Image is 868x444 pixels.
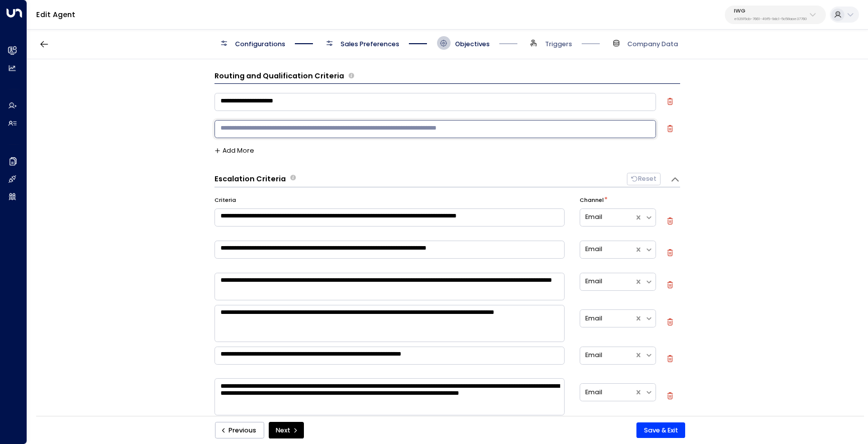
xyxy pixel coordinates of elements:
[455,40,490,49] span: Objectives
[734,8,807,14] p: IWG
[290,174,296,184] span: Define the scenarios in which the AI agent should escalate the conversation to human sales repres...
[235,40,285,49] span: Configurations
[349,71,354,82] span: Define the criteria the agent uses to determine whether a lead is qualified for further actions l...
[636,422,685,438] button: Save & Exit
[214,71,344,82] h3: Routing and Qualification Criteria
[734,17,807,21] p: e92915cb-7661-49f5-9dc1-5c58aae37760
[580,196,604,204] label: Channel
[214,196,236,204] label: Criteria
[269,422,304,439] button: Next
[627,40,678,49] span: Company Data
[545,40,572,49] span: Triggers
[36,10,75,20] a: Edit Agent
[214,147,255,154] button: Add More
[214,174,286,184] h3: Escalation Criteria
[215,422,264,439] button: Previous
[214,173,680,188] div: Escalation CriteriaDefine the scenarios in which the AI agent should escalate the conversation to...
[341,40,399,49] span: Sales Preferences
[725,6,826,24] button: IWGe92915cb-7661-49f5-9dc1-5c58aae37760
